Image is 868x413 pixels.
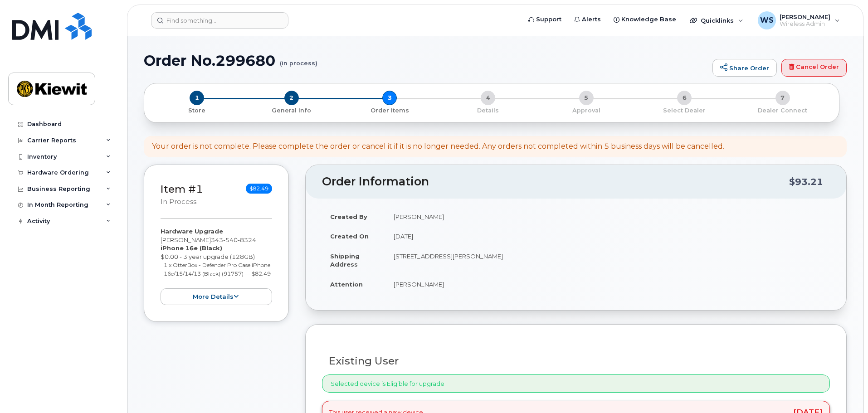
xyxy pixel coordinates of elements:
[243,105,341,115] a: 2 General Info
[161,198,196,206] small: in process
[152,141,724,152] div: Your order is not complete. Please complete the order or cancel it if it is no longer needed. Any...
[280,53,317,67] small: (in process)
[330,281,363,288] strong: Attention
[211,236,256,243] span: 343
[238,236,256,243] span: 8324
[322,374,830,393] div: Selected device is Eligible for upgrade
[155,107,239,115] p: Store
[330,213,367,220] strong: Created By
[151,105,243,115] a: 1 Store
[246,107,337,115] p: General Info
[161,183,203,195] a: Item #1
[161,227,272,305] div: [PERSON_NAME] $0.00 - 3 year upgrade (128GB)
[161,244,222,252] strong: iPhone 16e (Black)
[161,228,223,235] strong: Hardware Upgrade
[161,288,272,305] button: more details
[385,207,830,227] td: [PERSON_NAME]
[322,175,789,188] h2: Order Information
[330,233,369,240] strong: Created On
[144,53,708,68] h1: Order No.299680
[284,91,299,105] span: 2
[789,173,823,190] div: $93.21
[712,59,777,77] a: Share Order
[190,91,204,105] span: 1
[781,59,847,77] a: Cancel Order
[329,355,823,367] h3: Existing User
[164,262,271,277] small: 1 x OtterBox - Defender Pro Case iPhone 16e/15/14/13 (Black) (91757) — $82.49
[385,274,830,294] td: [PERSON_NAME]
[385,226,830,246] td: [DATE]
[330,253,360,268] strong: Shipping Address
[385,246,830,274] td: [STREET_ADDRESS][PERSON_NAME]
[246,184,272,194] span: $82.49
[223,236,238,243] span: 540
